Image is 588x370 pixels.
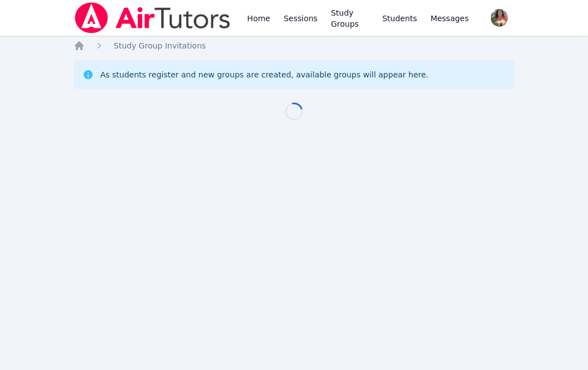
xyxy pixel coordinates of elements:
span: Messages [431,13,469,24]
nav: Breadcrumb [74,40,515,51]
div: As students register and new groups are created, available groups will appear here. [100,69,428,80]
span: Study Group Invitations [114,41,206,50]
a: Study Group Invitations [114,40,206,51]
img: Air Tutors [74,2,232,33]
